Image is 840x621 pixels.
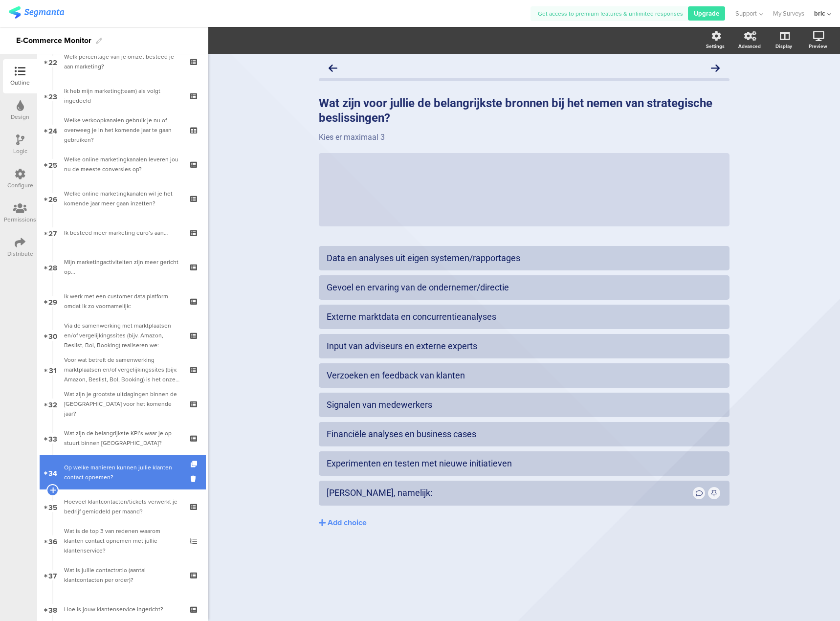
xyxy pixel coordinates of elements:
div: Configure [7,181,33,190]
span: 30 [48,330,57,341]
div: bric [814,9,825,18]
div: Hoe is jouw klantenservice ingericht? [64,604,181,614]
div: Display [775,43,792,50]
span: 31 [49,364,56,375]
div: Advanced [738,43,761,50]
a: 37 Wat is jullie contactratio (aantal klantcontacten per order)? [40,558,206,592]
div: Wat is de top 3 van redenen waarom klanten contact opnemen met jullie klantenservice? [64,526,181,555]
button: Add choice [319,510,729,535]
a: 29 Ik werk met een customer data platform omdat ik zo voornamelijk: [40,284,206,318]
div: Financiële analyses en business cases [327,428,722,440]
span: 24 [48,125,57,135]
i: Delete [191,474,199,484]
div: Welk percentage van je omzet besteed je aan marketing? [64,52,181,71]
span: 23 [48,90,57,101]
div: Welke verkoopkanalen gebruik je nu of overweeg je in het komende jaar te gaan gebruiken? [64,115,181,145]
span: 29 [48,296,57,307]
a: 28 Mijn marketingactiviteiten zijn meer gericht op... [40,250,206,284]
img: segmanta logo [9,6,64,19]
span: 28 [48,262,57,272]
span: 33 [48,433,57,444]
span: 36 [48,535,57,546]
div: Wat is jullie contactratio (aantal klantcontacten per order)? [64,565,181,585]
span: 34 [48,467,57,478]
span: 27 [48,227,57,238]
div: Outline [10,78,30,87]
span: 38 [48,604,57,615]
div: Wat zijn de belangrijkste KPI’s waar je op stuurt binnen Klantenservice? [64,428,181,448]
div: Settings [706,43,725,50]
a: 30 Via de samenwerking met marktplaatsen en/of vergelijkingssites (bijv. Amazon, Beslist, Bol, Bo... [40,318,206,353]
div: Welke online marketingkanalen leveren jou nu de meeste conversies op? [64,155,181,174]
div: Wat zijn je grootste uitdagingen binnen de Klantenservice voor het komende jaar? [64,389,181,419]
div: Voor wat betreft de samenwerking marktplaatsen en/of vergelijkingssites (bijv. Amazon, Beslist, B... [64,355,181,384]
a: 22 Welk percentage van je omzet besteed je aan marketing? [40,44,206,79]
div: Add choice [328,518,367,528]
span: 37 [48,570,57,580]
div: [PERSON_NAME], namelijk: [327,487,691,498]
strong: Wat zijn voor jullie de belangrijkste bronnen bij het nemen van strategische beslissingen? [319,96,712,125]
div: Logic [13,147,27,155]
a: 26 Welke online marketingkanalen wil je het komende jaar meer gaan inzetten? [40,181,206,216]
div: Hoeveel klantcontacten/tickets verwerkt je bedrijf gemiddeld per maand? [64,497,181,516]
div: Ik heb mijn marketing(team) als volgt ingedeeld [64,86,181,106]
div: Design [11,112,29,121]
a: 32 Wat zijn je grootste uitdagingen binnen de [GEOGRAPHIC_DATA] voor het komende jaar? [40,387,206,421]
div: Externe marktdata en concurrentieanalyses [327,311,722,322]
div: Op welke manieren kunnen jullie klanten contact opnemen? [64,463,181,482]
div: Experimenten en testen met nieuwe initiatieven [327,458,722,469]
a: 36 Wat is de top 3 van redenen waarom klanten contact opnemen met jullie klantenservice? [40,524,206,558]
div: Gevoel en ervaring van de ondernemer/directie [327,282,722,293]
p: Kies er maximaal 3 [319,133,729,142]
div: Welke online marketingkanalen wil je het komende jaar meer gaan inzetten? [64,189,181,208]
div: Distribute [7,249,33,258]
div: Preview [809,43,827,50]
a: 33 Wat zijn de belangrijkste KPI’s waar je op stuurt binnen [GEOGRAPHIC_DATA]? [40,421,206,455]
span: 35 [48,501,57,512]
a: 27 Ik besteed meer marketing euro’s aan… [40,216,206,250]
div: E-Commerce Monitor [16,33,91,48]
a: 34 Op welke manieren kunnen jullie klanten contact opnemen? [40,455,206,489]
span: Support [735,9,757,18]
div: Via de samenwerking met marktplaatsen en/of vergelijkingssites (bijv. Amazon, Beslist, Bol, Booki... [64,321,181,350]
div: Verzoeken en feedback van klanten [327,370,722,381]
span: 32 [48,399,57,409]
div: Ik werk met een customer data platform omdat ik zo voornamelijk: [64,291,181,311]
span: Get access to premium features & unlimited responses [538,9,683,18]
div: Ik besteed meer marketing euro’s aan… [64,228,181,238]
div: Data en analyses uit eigen systemen/rapportages [327,252,722,264]
div: Permissions [4,215,36,224]
div: Signalen van medewerkers [327,399,722,410]
a: 35 Hoeveel klantcontacten/tickets verwerkt je bedrijf gemiddeld per maand? [40,489,206,524]
i: Duplicate [191,461,199,467]
span: 26 [48,193,57,204]
span: 22 [48,56,57,67]
span: 25 [48,159,57,170]
div: Input van adviseurs en externe experts [327,340,722,352]
a: 25 Welke online marketingkanalen leveren jou nu de meeste conversies op? [40,147,206,181]
div: Mijn marketingactiviteiten zijn meer gericht op... [64,257,181,277]
a: 23 Ik heb mijn marketing(team) als volgt ingedeeld [40,79,206,113]
a: 24 Welke verkoopkanalen gebruik je nu of overweeg je in het komende jaar te gaan gebruiken? [40,113,206,147]
span: Upgrade [694,9,719,18]
a: 31 Voor wat betreft de samenwerking marktplaatsen en/of vergelijkingssites (bijv. Amazon, Beslist... [40,353,206,387]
